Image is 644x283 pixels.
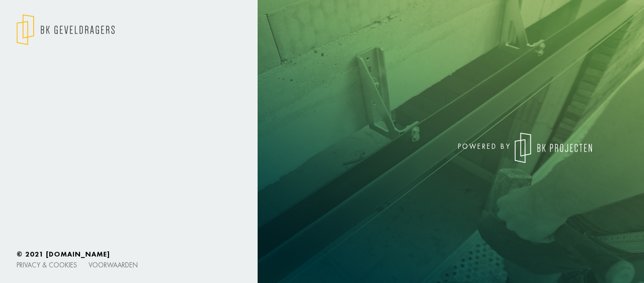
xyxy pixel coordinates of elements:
a: Privacy & cookies [17,260,77,269]
div: powered by [329,133,592,163]
a: Voorwaarden [89,260,138,269]
img: logo [515,133,592,163]
img: logo [17,14,115,45]
h6: © 2021 [DOMAIN_NAME] [17,250,627,258]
